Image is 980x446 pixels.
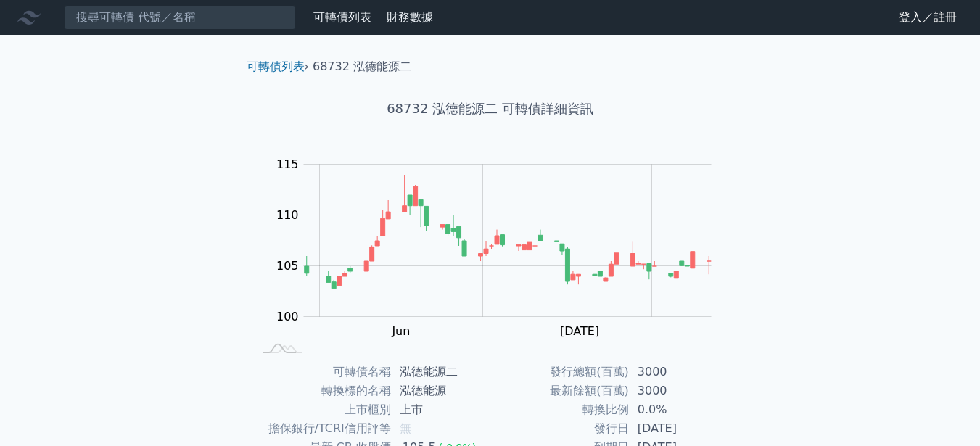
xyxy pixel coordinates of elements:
h1: 68732 泓德能源二 可轉債詳細資訊 [235,99,746,119]
li: 68732 泓德能源二 [313,58,411,75]
a: 財務數據 [387,10,433,24]
tspan: 110 [276,208,299,222]
g: Chart [268,157,733,338]
td: 轉換比例 [490,400,629,419]
td: 可轉債名稱 [252,363,391,381]
td: 泓德能源二 [391,363,490,381]
a: 登入／註冊 [887,6,968,29]
tspan: 100 [276,310,299,323]
input: 搜尋可轉債 代號／名稱 [64,5,296,30]
td: 0.0% [629,400,728,419]
td: 上市櫃別 [252,400,391,419]
td: 上市 [391,400,490,419]
td: 3000 [629,363,728,381]
td: [DATE] [629,419,728,438]
tspan: 105 [276,259,299,273]
li: › [247,58,309,75]
tspan: 115 [276,157,299,171]
td: 3000 [629,381,728,400]
td: 發行總額(百萬) [490,363,629,381]
td: 泓德能源 [391,381,490,400]
tspan: [DATE] [560,324,599,338]
td: 發行日 [490,419,629,438]
tspan: Jun [391,324,410,338]
td: 擔保銀行/TCRI信用評等 [252,419,391,438]
a: 可轉債列表 [313,10,371,24]
span: 無 [400,421,411,435]
td: 轉換標的名稱 [252,381,391,400]
a: 可轉債列表 [247,59,305,73]
td: 最新餘額(百萬) [490,381,629,400]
